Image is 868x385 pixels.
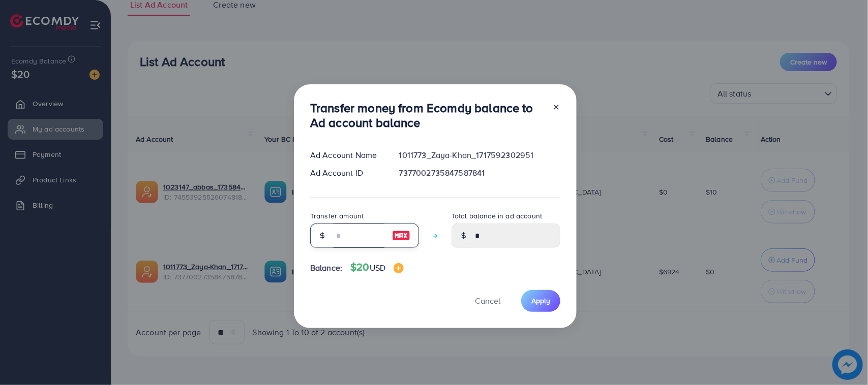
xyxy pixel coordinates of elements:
[521,290,560,312] button: Apply
[370,262,385,273] span: USD
[391,167,568,179] div: 7377002735847587841
[310,262,342,274] span: Balance:
[310,101,544,130] h3: Transfer money from Ecomdy balance to Ad account balance
[394,263,404,273] img: image
[302,149,391,161] div: Ad Account Name
[392,230,410,242] img: image
[462,290,513,312] button: Cancel
[310,211,364,221] label: Transfer amount
[475,295,500,306] span: Cancel
[391,149,568,161] div: 1011773_Zaya-Khan_1717592302951
[302,167,391,179] div: Ad Account ID
[350,261,404,274] h4: $20
[531,296,550,306] span: Apply
[452,211,542,221] label: Total balance in ad account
